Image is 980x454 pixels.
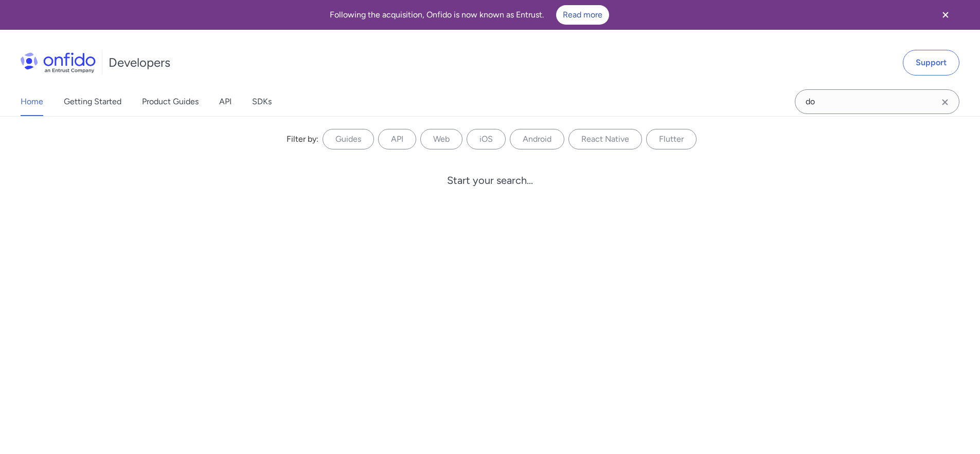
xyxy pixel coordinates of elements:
label: iOS [467,129,506,149]
a: Product Guides [142,87,199,116]
a: Read more [556,5,609,25]
a: API [219,87,231,116]
a: Support [903,50,959,75]
label: API [378,129,416,149]
label: Android [510,129,564,149]
img: Onfido Logo [21,52,96,73]
label: React Native [568,129,642,149]
label: Flutter [646,129,697,149]
svg: Clear search field button [939,96,951,108]
label: Guides [323,129,374,149]
a: Getting Started [64,87,121,116]
div: Start your search... [447,174,533,186]
div: Following the acquisition, Onfido is now known as Entrust. [12,5,926,25]
div: Filter by: [287,133,318,145]
input: Onfido search input field [795,89,959,114]
a: SDKs [252,87,272,116]
a: Home [21,87,43,116]
svg: Close banner [939,9,952,21]
label: Web [420,129,462,149]
h1: Developers [109,54,170,71]
button: Close banner [926,2,965,28]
